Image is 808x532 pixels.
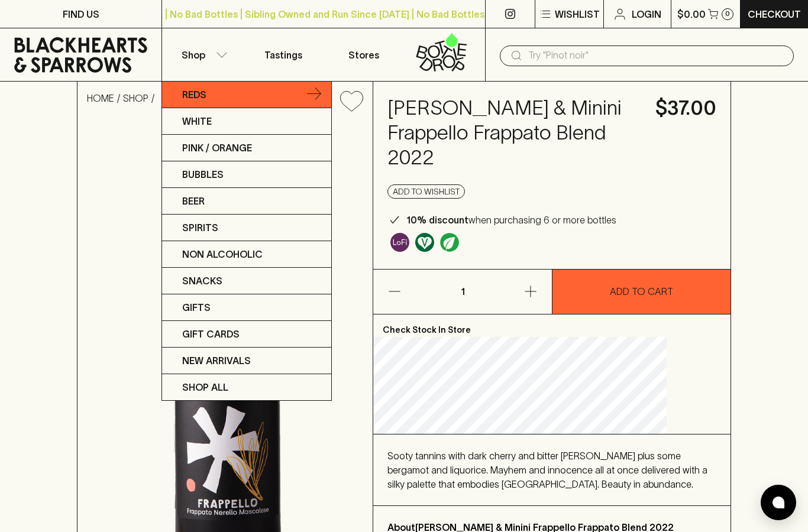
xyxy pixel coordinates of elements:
a: SHOP ALL [162,374,331,400]
a: Reds [162,82,331,108]
p: Gift Cards [182,327,240,341]
a: Gifts [162,294,331,321]
a: Non Alcoholic [162,241,331,268]
img: bubble-icon [773,497,784,508]
a: New Arrivals [162,348,331,374]
p: Gifts [182,300,211,314]
p: Spirits [182,220,218,235]
a: White [162,108,331,135]
a: Beer [162,188,331,215]
a: Snacks [162,268,331,294]
p: Reds [182,87,206,102]
p: White [182,114,212,128]
a: Bubbles [162,161,331,188]
p: Bubbles [182,167,224,181]
p: SHOP ALL [182,380,228,394]
p: Snacks [182,274,222,288]
p: New Arrivals [182,353,251,368]
a: Pink / Orange [162,135,331,161]
p: Beer [182,194,205,208]
a: Spirits [162,215,331,241]
p: Non Alcoholic [182,247,263,261]
a: Gift Cards [162,321,331,348]
p: Pink / Orange [182,141,252,155]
